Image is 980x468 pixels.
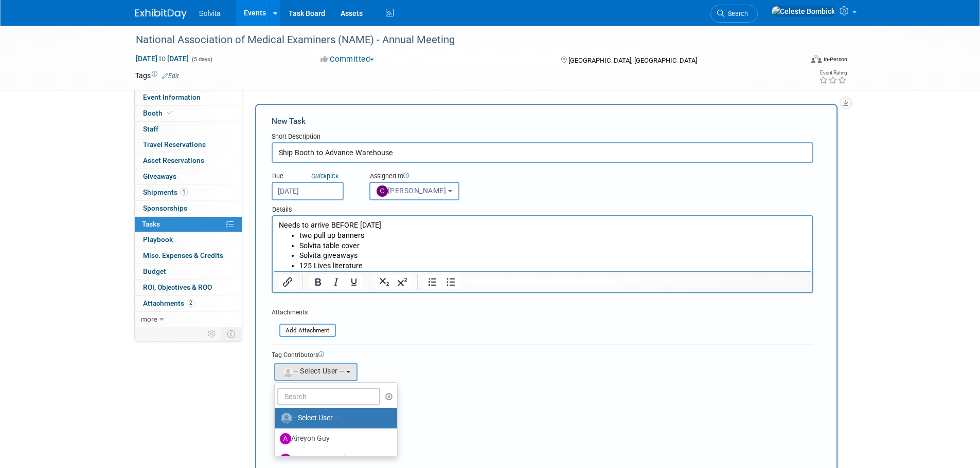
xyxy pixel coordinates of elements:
[143,93,201,101] span: Event Information
[272,308,336,317] div: Attachments
[280,454,291,465] img: A.jpg
[135,217,242,232] a: Tasks
[724,10,748,17] span: Search
[135,137,242,153] a: Travel Reservations
[135,232,242,248] a: Playbook
[309,275,327,289] button: Bold
[272,349,813,360] div: Tag Contributors
[771,6,835,17] img: Celeste Bombick
[191,56,212,63] span: (5 days)
[568,57,697,64] span: [GEOGRAPHIC_DATA], [GEOGRAPHIC_DATA]
[273,216,812,271] iframe: Rich Text Area
[311,172,327,180] i: Quick
[143,140,206,148] span: Travel Reservations
[143,283,212,291] span: ROI, Objectives & ROO
[143,235,173,244] span: Playbook
[281,367,345,375] span: -- Select User --
[143,156,204,164] span: Asset Reservations
[135,201,242,216] a: Sponsorships
[272,132,813,142] div: Short Description
[135,169,242,184] a: Giveaways
[135,54,189,63] span: [DATE] [DATE]
[369,182,459,200] button: [PERSON_NAME]
[811,55,822,63] img: Format-Inperson.png
[281,413,292,424] img: Unassigned-User-Icon.png
[143,172,176,180] span: Giveaways
[377,186,447,195] span: [PERSON_NAME]
[280,430,387,447] label: Aireyon Guy
[710,5,758,23] a: Search
[272,182,344,200] input: Due Date
[143,125,158,133] span: Staff
[442,275,459,289] button: Bullet list
[280,410,387,426] label: -- Select User --
[162,72,179,80] a: Edit
[135,122,242,137] a: Staff
[157,54,167,63] span: to
[143,204,187,212] span: Sponsorships
[143,299,194,307] span: Attachments
[369,172,493,182] div: Assigned to
[394,275,411,289] button: Superscript
[180,188,188,196] span: 1
[141,315,157,323] span: more
[135,185,242,200] a: Shipments1
[742,53,848,69] div: Event Format
[187,299,194,307] span: 2
[143,267,166,275] span: Budget
[272,116,813,127] div: New Task
[272,200,813,215] div: Details
[199,9,221,17] span: Solvita
[135,9,187,19] img: ExhibitDay
[135,280,242,295] a: ROI, Objectives & ROO
[135,264,242,279] a: Budget
[274,363,358,381] button: -- Select User --
[135,106,242,121] a: Booth
[376,275,393,289] button: Subscript
[277,388,380,405] input: Search
[279,275,296,289] button: Insert/edit link
[143,188,188,196] span: Shipments
[135,248,242,264] a: Misc. Expenses & Credits
[327,275,345,289] button: Italic
[132,31,787,49] div: National Association of Medical Examiners (NAME) - Annual Meeting
[221,327,242,341] td: Toggle Event Tabs
[167,110,172,116] i: Booth reservation complete
[203,327,221,341] td: Personalize Event Tab Strip
[135,296,242,311] a: Attachments2
[345,275,363,289] button: Underline
[317,54,378,65] button: Committed
[143,109,174,117] span: Booth
[142,220,160,228] span: Tasks
[280,451,387,467] label: [PERSON_NAME]
[823,55,847,63] div: In-Person
[272,142,813,163] input: Name of task or a short description
[135,90,242,105] a: Event Information
[309,172,341,180] a: Quickpick
[143,251,223,259] span: Misc. Expenses & Credits
[819,70,847,76] div: Event Rating
[135,70,179,81] td: Tags
[135,153,242,169] a: Asset Reservations
[135,312,242,327] a: more
[280,433,291,444] img: A.jpg
[272,172,354,182] div: Due
[424,275,441,289] button: Numbered list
